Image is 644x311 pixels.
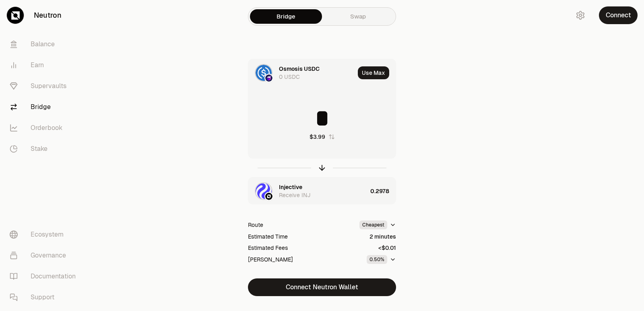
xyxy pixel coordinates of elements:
[265,74,272,82] img: Osmosis Logo
[248,177,396,205] button: INJ LogoNeutron LogoInjectiveReceive INJ0.2978
[310,133,335,141] button: $3.99
[359,220,396,229] button: Cheapest
[3,55,87,76] a: Earn
[3,117,87,138] a: Orderbook
[3,76,87,97] a: Supervaults
[3,224,87,245] a: Ecosystem
[3,97,87,117] a: Bridge
[599,6,638,24] button: Connect
[248,221,263,229] div: Route
[248,59,355,87] div: USDC LogoOsmosis LogoOsmosis USDC0 USDC
[322,9,394,24] a: Swap
[369,233,396,241] div: 2 minutes
[3,245,87,266] a: Governance
[248,244,288,252] div: Estimated Fees
[256,183,272,199] img: INJ Logo
[265,193,272,200] img: Neutron Logo
[3,34,87,55] a: Balance
[310,133,325,141] div: $3.99
[250,9,322,24] a: Bridge
[3,266,87,287] a: Documentation
[3,138,87,159] a: Stake
[248,278,396,296] button: Connect Neutron Wallet
[279,191,310,199] div: Receive INJ
[256,65,272,81] img: USDC Logo
[378,244,396,252] div: <$0.01
[367,255,396,264] button: 0.50%
[248,255,293,264] div: [PERSON_NAME]
[279,65,320,73] div: Osmosis USDC
[279,73,300,81] div: 0 USDC
[3,287,87,308] a: Support
[358,66,389,79] button: Use Max
[248,233,288,241] div: Estimated Time
[279,183,302,191] div: Injective
[248,177,367,205] div: INJ LogoNeutron LogoInjectiveReceive INJ
[370,177,396,205] div: 0.2978
[367,255,387,264] div: 0.50%
[359,220,387,229] div: Cheapest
